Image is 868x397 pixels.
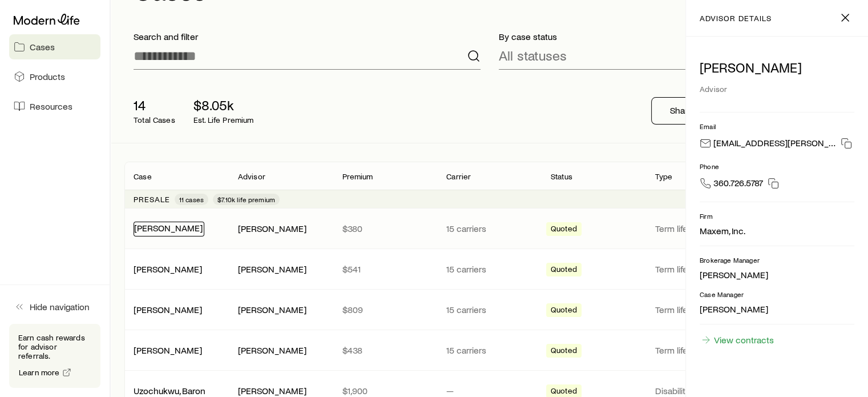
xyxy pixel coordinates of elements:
[342,172,373,181] p: Premium
[551,346,577,358] span: Quoted
[655,385,741,396] p: Disability
[700,122,854,131] p: Email
[342,223,428,234] p: $380
[655,344,741,356] p: Term life
[134,31,481,42] p: Search and filter
[238,385,306,397] div: [PERSON_NAME]
[713,137,836,153] p: [EMAIL_ADDRESS][PERSON_NAME][DOMAIN_NAME]
[217,195,275,204] span: $7.10k life premium
[700,14,771,23] p: advisor details
[9,64,100,89] a: Products
[655,304,741,315] p: Term life
[193,97,254,113] p: $8.05k
[700,225,745,237] div: Maxem, Inc.
[713,177,763,193] span: 360.726.5787
[134,263,202,275] div: [PERSON_NAME]
[193,115,254,125] p: Est. Life Premium
[134,97,175,113] p: 14
[551,224,577,236] span: Quoted
[134,263,202,274] a: [PERSON_NAME]
[342,304,428,315] p: $809
[700,269,854,280] p: [PERSON_NAME]
[342,263,428,275] p: $541
[238,344,306,356] div: [PERSON_NAME]
[134,344,202,355] a: [PERSON_NAME]
[18,333,91,360] p: Earn cash rewards for advisor referrals.
[238,304,306,316] div: [PERSON_NAME]
[30,41,55,53] span: Cases
[551,172,572,181] p: Status
[134,222,203,233] a: [PERSON_NAME]
[700,162,854,171] p: Phone
[651,97,754,125] button: Share fact finder
[551,264,577,276] span: Quoted
[179,195,204,204] span: 11 cases
[700,255,854,264] p: Brokerage Manager
[134,115,175,125] p: Total Cases
[499,31,846,42] p: By case status
[342,344,428,356] p: $438
[30,71,65,82] span: Products
[238,263,306,275] div: [PERSON_NAME]
[134,222,204,236] div: [PERSON_NAME]
[700,303,854,315] p: [PERSON_NAME]
[30,301,90,312] span: Hide navigation
[446,263,532,275] p: 15 carriers
[134,385,205,396] a: Uzochukwu, Baron
[134,385,205,397] div: Uzochukwu, Baron
[670,105,736,116] p: Share fact finder
[9,34,100,59] a: Cases
[134,344,202,356] div: [PERSON_NAME]
[446,172,471,181] p: Carrier
[655,223,741,234] p: Term life
[446,223,532,234] p: 15 carriers
[19,368,60,376] span: Learn more
[700,334,774,346] a: View contracts
[655,172,673,181] p: Type
[134,304,202,315] a: [PERSON_NAME]
[238,223,306,235] div: [PERSON_NAME]
[700,80,854,98] div: Advisor
[655,263,741,275] p: Term life
[9,94,100,119] a: Resources
[551,305,577,317] span: Quoted
[342,385,428,396] p: $1,900
[700,59,854,75] p: [PERSON_NAME]
[134,172,152,181] p: Case
[446,385,532,396] p: —
[9,294,100,319] button: Hide navigation
[700,211,854,220] p: Firm
[446,304,532,315] p: 15 carriers
[238,172,265,181] p: Advisor
[446,344,532,356] p: 15 carriers
[134,195,170,204] p: Presale
[134,304,202,316] div: [PERSON_NAME]
[700,290,854,299] p: Case Manager
[9,324,100,388] div: Earn cash rewards for advisor referrals.Learn more
[499,47,567,63] p: All statuses
[30,101,72,112] span: Resources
